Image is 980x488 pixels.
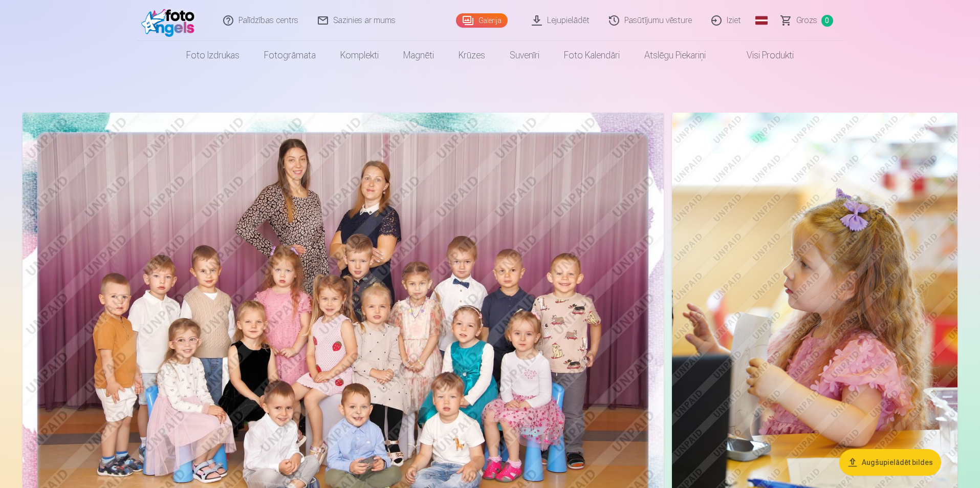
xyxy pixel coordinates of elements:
[391,41,446,70] a: Magnēti
[497,41,552,70] a: Suvenīri
[552,41,632,70] a: Foto kalendāri
[446,41,497,70] a: Krūzes
[718,41,806,70] a: Visi produkti
[252,41,328,70] a: Fotogrāmata
[632,41,718,70] a: Atslēgu piekariņi
[839,449,941,476] button: Augšupielādēt bildes
[174,41,252,70] a: Foto izdrukas
[456,13,508,28] a: Galerija
[821,15,833,27] span: 0
[328,41,391,70] a: Komplekti
[796,14,817,27] span: Grozs
[141,4,200,37] img: /fa1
